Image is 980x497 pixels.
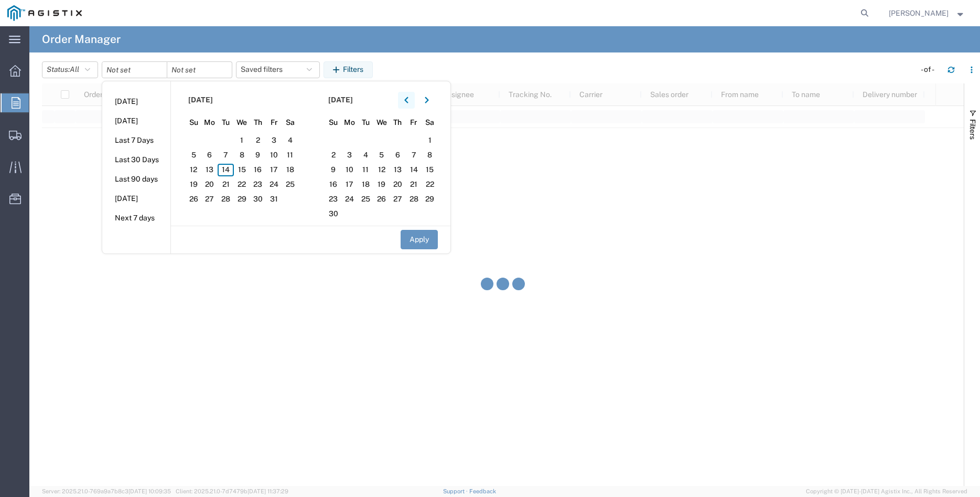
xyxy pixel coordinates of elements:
[390,193,406,206] span: 27
[236,61,320,78] button: Saved filters
[250,149,266,162] span: 9
[102,170,170,189] li: Last 90 days
[266,178,282,191] span: 24
[202,149,218,162] span: 6
[250,178,266,191] span: 23
[202,117,218,128] span: Mo
[326,164,342,176] span: 9
[247,488,288,494] span: [DATE] 11:37:29
[358,178,374,191] span: 18
[401,230,438,249] button: Apply
[358,164,374,176] span: 11
[326,178,342,191] span: 16
[7,5,82,21] img: logo
[202,164,218,176] span: 13
[250,164,266,176] span: 16
[266,117,282,128] span: Fr
[390,164,406,176] span: 13
[250,117,266,128] span: Th
[328,94,353,105] span: [DATE]
[266,134,282,147] span: 3
[218,164,234,176] span: 14
[341,149,358,162] span: 3
[186,149,202,162] span: 5
[102,131,170,150] li: Last 7 Days
[282,164,298,176] span: 18
[888,7,966,19] button: [PERSON_NAME]
[341,117,358,128] span: Mo
[390,117,406,128] span: Th
[102,92,170,111] li: [DATE]
[326,117,342,128] span: Su
[202,193,218,206] span: 27
[358,117,374,128] span: Tu
[102,111,170,131] li: [DATE]
[266,149,282,162] span: 10
[373,193,390,206] span: 26
[250,134,266,147] span: 2
[469,488,496,494] a: Feedback
[443,488,469,494] a: Support
[373,117,390,128] span: We
[406,149,422,162] span: 7
[186,117,202,128] span: Su
[42,61,98,78] button: Status:All
[218,117,234,128] span: Tu
[218,149,234,162] span: 7
[234,193,250,206] span: 29
[218,178,234,191] span: 21
[921,64,939,75] div: - of -
[326,193,342,206] span: 23
[422,164,438,176] span: 15
[266,164,282,176] span: 17
[422,193,438,206] span: 29
[102,150,170,170] li: Last 30 Days
[358,193,374,206] span: 25
[373,178,390,191] span: 19
[282,178,298,191] span: 25
[406,178,422,191] span: 21
[968,119,977,140] span: Filters
[341,178,358,191] span: 17
[282,117,298,128] span: Sa
[266,193,282,206] span: 31
[282,134,298,147] span: 4
[373,149,390,162] span: 5
[282,149,298,162] span: 11
[326,208,342,220] span: 30
[406,164,422,176] span: 14
[218,193,234,206] span: 28
[341,193,358,206] span: 24
[422,134,438,147] span: 1
[326,149,342,162] span: 2
[186,193,202,206] span: 26
[102,208,170,228] li: Next 7 days
[202,178,218,191] span: 20
[167,62,232,78] input: Not set
[234,149,250,162] span: 8
[250,193,266,206] span: 30
[406,193,422,206] span: 28
[186,164,202,176] span: 12
[341,164,358,176] span: 10
[358,149,374,162] span: 4
[102,189,170,208] li: [DATE]
[42,26,121,52] h4: Order Manager
[70,65,79,73] span: All
[186,178,202,191] span: 19
[128,488,171,494] span: [DATE] 10:09:35
[373,164,390,176] span: 12
[234,117,250,128] span: We
[390,178,406,191] span: 20
[422,149,438,162] span: 8
[188,94,213,105] span: [DATE]
[176,488,288,494] span: Client: 2025.21.0-7d7479b
[806,487,967,496] span: Copyright © [DATE]-[DATE] Agistix Inc., All Rights Reserved
[234,164,250,176] span: 15
[422,178,438,191] span: 22
[42,488,171,494] span: Server: 2025.21.0-769a9a7b8c3
[889,7,949,19] span: Betty Ortiz
[390,149,406,162] span: 6
[102,62,167,78] input: Not set
[406,117,422,128] span: Fr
